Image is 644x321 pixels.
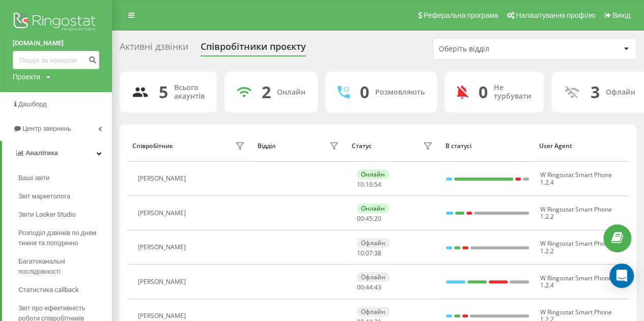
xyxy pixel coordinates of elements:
a: Звіт маркетолога [18,187,112,206]
div: Співробітник [132,142,173,150]
div: 0 [479,82,488,102]
span: 00 [357,283,364,291]
span: Вихід [612,11,630,19]
a: [DOMAIN_NAME] [13,38,99,48]
div: Оберіть відділ [439,45,561,53]
span: W Ringostat Smart Phone 1.2.4 [540,170,612,186]
span: 45 [366,214,373,223]
span: 00 [357,214,364,223]
span: Звіт маркетолога [18,191,70,201]
div: 3 [591,82,600,102]
span: Дашборд [18,100,47,108]
div: Онлайн [277,88,305,97]
div: [PERSON_NAME] [138,244,188,251]
div: 2 [262,82,271,102]
img: Ringostat logo [13,10,99,36]
span: 54 [374,180,381,189]
div: : : [357,250,381,257]
div: Статус [351,142,371,150]
span: W Ringostat Smart Phone 1.2.2 [540,205,612,221]
a: Аналiтика [2,141,112,165]
span: 43 [374,283,381,291]
div: : : [357,284,381,291]
span: Реферальна програма [424,11,498,19]
span: 38 [374,249,381,257]
span: 10 [357,249,364,257]
a: Звіти Looker Studio [18,206,112,224]
div: 5 [159,82,168,102]
span: Статистика callback [18,285,79,295]
span: Звіти Looker Studio [18,210,75,220]
div: : : [357,215,381,222]
div: Офлайн [357,238,389,248]
div: Співробітники проєкту [201,41,306,57]
a: Багатоканальні послідовності [18,252,112,281]
input: Пошук за номером [13,51,99,69]
span: 10 [357,180,364,189]
div: Онлайн [357,203,389,213]
div: User Agent [539,142,623,150]
span: Розподіл дзвінків по дням тижня та погодинно [18,228,107,248]
div: Онлайн [357,169,389,179]
div: Не турбувати [494,83,531,101]
div: [PERSON_NAME] [138,278,188,285]
div: Офлайн [357,307,389,316]
a: Ваші звіти [18,169,112,187]
span: Аналiтика [25,149,58,157]
div: Проекти [13,72,40,82]
span: W Ringostat Smart Phone 1.2.4 [540,274,612,289]
div: Офлайн [606,88,635,97]
div: Розмовляють [375,88,425,97]
div: : : [357,181,381,188]
div: [PERSON_NAME] [138,175,188,182]
span: W Ringostat Smart Phone 1.2.2 [540,239,612,255]
div: [PERSON_NAME] [138,312,188,319]
div: Open Intercom Messenger [609,264,634,288]
div: Активні дзвінки [120,41,188,57]
span: 20 [374,214,381,223]
div: 0 [360,82,369,102]
span: 44 [366,283,373,291]
span: Центр звернень [22,125,71,132]
div: В статусі [445,142,529,150]
div: Офлайн [357,272,389,282]
span: Багатоканальні послідовності [18,256,107,277]
span: 10 [366,180,373,189]
a: Статистика callback [18,281,112,299]
div: Всього акаунтів [174,83,205,101]
span: Ваші звіти [18,173,49,183]
div: [PERSON_NAME] [138,210,188,217]
span: 07 [366,249,373,257]
span: Налаштування профілю [516,11,595,19]
div: Відділ [258,142,275,150]
a: Розподіл дзвінків по дням тижня та погодинно [18,224,112,252]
